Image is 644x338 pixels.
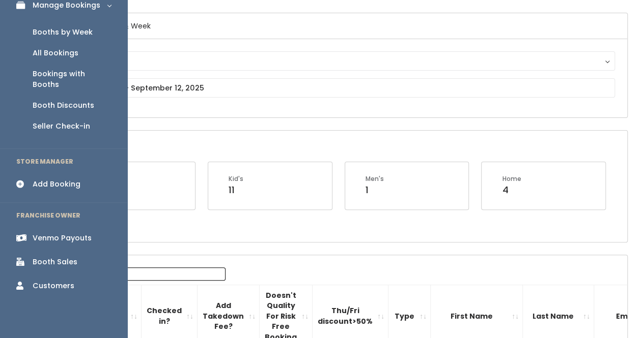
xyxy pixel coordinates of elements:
div: Seller Check-in [33,121,90,132]
div: All Bookings [33,48,78,58]
label: Search: [59,267,226,281]
div: Provo [74,55,605,67]
div: Kid's [229,174,243,183]
div: Booth Sales [33,257,77,267]
input: September 6 - September 12, 2025 [65,78,615,98]
div: Booth Discounts [33,100,94,111]
div: Home [502,174,521,183]
input: Search: [96,267,226,281]
div: Venmo Payouts [33,233,92,243]
div: Booths by Week [33,27,93,38]
div: Bookings with Booths [33,69,111,90]
div: Add Booking [33,179,80,190]
div: 11 [229,183,243,197]
div: Customers [33,281,74,291]
div: 4 [502,183,521,197]
h6: Select Location & Week [52,13,627,39]
div: 1 [366,183,384,197]
div: Men's [366,174,384,183]
button: Provo [65,51,615,71]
